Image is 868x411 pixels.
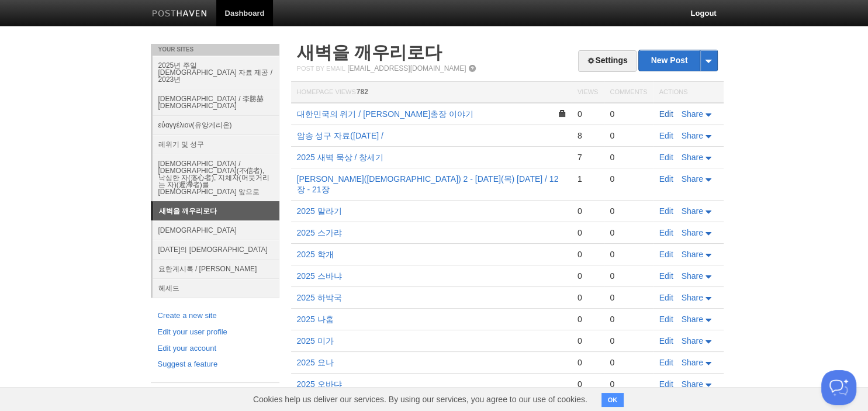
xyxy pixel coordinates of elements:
[153,240,279,259] a: [DATE]의 [DEMOGRAPHIC_DATA]
[577,109,598,119] div: 0
[152,10,208,19] img: Posthaven-bar
[610,271,647,281] div: 0
[610,109,647,119] div: 0
[682,336,703,346] span: Share
[610,174,647,184] div: 0
[577,130,598,141] div: 8
[577,292,598,303] div: 0
[151,44,279,56] li: Your Sites
[577,174,598,184] div: 1
[241,388,599,411] span: Cookies help us deliver our services. By using our services, you agree to our use of cookies.
[577,206,598,216] div: 0
[610,292,647,303] div: 0
[297,228,342,237] a: 2025 스가랴
[682,174,703,184] span: Share
[659,153,673,162] a: Edit
[682,131,703,140] span: Share
[659,250,673,259] a: Edit
[659,358,673,367] a: Edit
[297,315,334,324] a: 2025 나훔
[297,65,345,72] span: Post by Email
[659,206,673,216] a: Edit
[153,154,279,201] a: [DEMOGRAPHIC_DATA] / [DEMOGRAPHIC_DATA](不信者), 낙심한 자(落心者), 지체자(머뭇거리는 자)(遲滯者)를 [DEMOGRAPHIC_DATA] 앞으로
[659,379,673,389] a: Edit
[821,370,856,405] iframe: Help Scout Beacon - Open
[577,227,598,238] div: 0
[659,315,673,324] a: Edit
[610,206,647,216] div: 0
[297,379,342,389] a: 2025 오바댜
[682,358,703,367] span: Share
[577,249,598,260] div: 0
[297,293,342,302] a: 2025 하박국
[610,130,647,141] div: 0
[153,56,279,89] a: 2025년 주일 [DEMOGRAPHIC_DATA] 자료 제공 / 2023년
[659,228,673,237] a: Edit
[659,174,673,184] a: Edit
[297,174,559,194] a: [PERSON_NAME]([DEMOGRAPHIC_DATA]) 2 - [DATE](목) [DATE] / 12장 - 21장
[610,336,647,346] div: 0
[153,89,279,115] a: [DEMOGRAPHIC_DATA] / 李勝赫[DEMOGRAPHIC_DATA]
[577,336,598,346] div: 0
[659,293,673,302] a: Edit
[297,336,334,346] a: 2025 미가
[659,336,673,346] a: Edit
[604,82,653,103] th: Comments
[610,227,647,238] div: 0
[639,50,717,71] a: New Post
[297,250,334,259] a: 2025 학개
[682,153,703,162] span: Share
[153,134,279,154] a: 레위기 및 성구
[297,358,334,367] a: 2025 요나
[682,379,703,389] span: Share
[297,43,442,62] a: 새벽을 깨우리로다
[610,152,647,163] div: 0
[153,278,279,298] a: 헤세드
[659,131,673,140] a: Edit
[153,115,279,134] a: εὐαγγέλιον(유앙게리온)
[297,153,384,162] a: 2025 새벽 묵상 / 창세기
[158,358,272,371] a: Suggest a feature
[682,109,703,119] span: Share
[682,271,703,281] span: Share
[682,293,703,302] span: Share
[577,379,598,389] div: 0
[577,314,598,324] div: 0
[297,109,474,119] a: 대한민국의 위기 / [PERSON_NAME]총장 이야기
[682,228,703,237] span: Share
[347,64,466,72] a: [EMAIL_ADDRESS][DOMAIN_NAME]
[153,259,279,278] a: 요한계시록 / [PERSON_NAME]
[577,152,598,163] div: 7
[578,50,636,72] a: Settings
[297,131,383,140] a: 암송 성구 자료([DATE] /
[610,357,647,368] div: 0
[610,379,647,389] div: 0
[297,206,342,216] a: 2025 말라기
[577,271,598,281] div: 0
[357,88,368,96] span: 782
[158,310,272,322] a: Create a new site
[158,326,272,339] a: Edit your user profile
[610,249,647,260] div: 0
[153,202,279,220] a: 새벽을 깨우리로다
[572,82,604,103] th: Views
[682,315,703,324] span: Share
[577,357,598,368] div: 0
[297,271,342,281] a: 2025 스바냐
[158,343,272,355] a: Edit your account
[601,393,624,407] button: OK
[659,109,673,119] a: Edit
[153,220,279,240] a: [DEMOGRAPHIC_DATA]
[682,206,703,216] span: Share
[682,250,703,259] span: Share
[659,271,673,281] a: Edit
[291,82,572,103] th: Homepage Views
[653,82,724,103] th: Actions
[610,314,647,324] div: 0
